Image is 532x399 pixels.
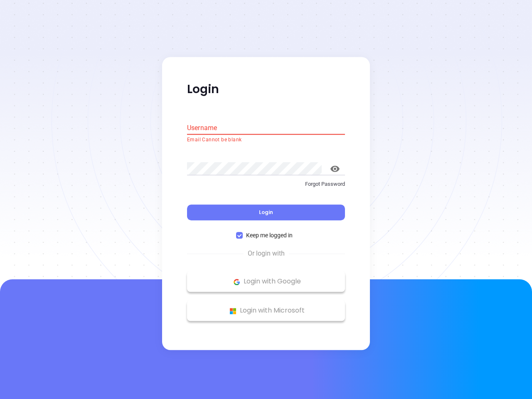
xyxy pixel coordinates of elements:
button: Login [187,205,345,221]
a: Forgot Password [187,180,345,195]
button: Microsoft Logo Login with Microsoft [187,300,345,321]
button: Google Logo Login with Google [187,271,345,292]
button: toggle password visibility [325,159,345,179]
p: Login with Microsoft [191,305,341,317]
img: Microsoft Logo [228,306,238,316]
span: Or login with [244,249,289,259]
img: Google Logo [232,277,242,287]
span: Login [259,209,273,216]
p: Email Cannot be blank [187,136,345,144]
p: Forgot Password [187,180,345,188]
p: Login with Google [191,276,341,288]
p: Login [187,82,345,97]
span: Keep me logged in [243,231,296,240]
